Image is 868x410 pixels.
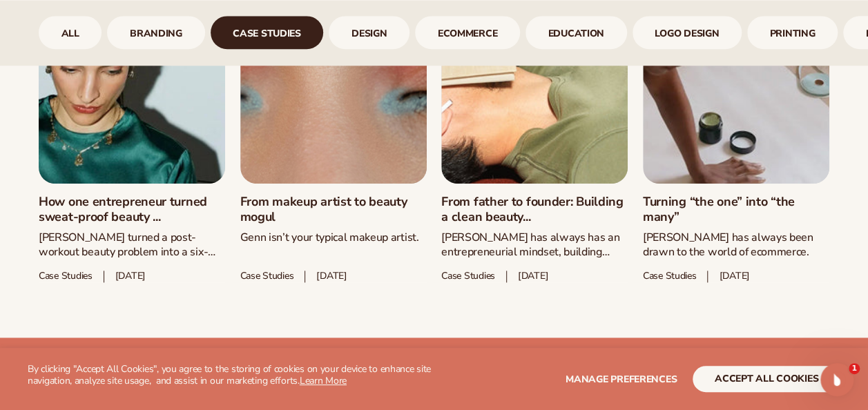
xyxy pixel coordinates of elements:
[566,373,677,386] span: Manage preferences
[643,271,697,282] span: Case studies
[39,271,93,282] span: Case studies
[329,17,409,50] div: 4 / 9
[28,364,434,387] p: By clicking "Accept All Cookies", you agree to the storing of cookies on your device to enhance s...
[415,17,520,50] div: 5 / 9
[441,271,495,282] span: Case studies
[39,17,102,50] a: All
[329,17,409,50] a: design
[107,17,204,50] div: 2 / 9
[39,195,225,224] a: How one entrepreneur turned sweat-proof beauty ...
[747,17,838,50] div: 8 / 9
[525,17,627,50] a: Education
[107,17,204,50] a: branding
[566,366,677,392] button: Manage preferences
[39,17,102,50] div: 1 / 9
[849,363,860,374] span: 1
[240,195,427,224] a: From makeup artist to beauty mogul
[415,17,520,50] a: ecommerce
[820,363,853,396] iframe: Intercom live chat
[240,271,294,282] span: Case studies
[643,195,829,224] a: Turning “the one” into “the many”
[300,374,347,387] a: Learn More
[693,366,840,392] button: accept all cookies
[525,17,627,50] div: 6 / 9
[211,17,324,50] div: 3 / 9
[747,17,838,50] a: printing
[211,17,324,50] a: case studies
[441,195,628,224] a: From father to founder: Building a clean beauty...
[633,17,742,50] a: logo design
[633,17,742,50] div: 7 / 9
